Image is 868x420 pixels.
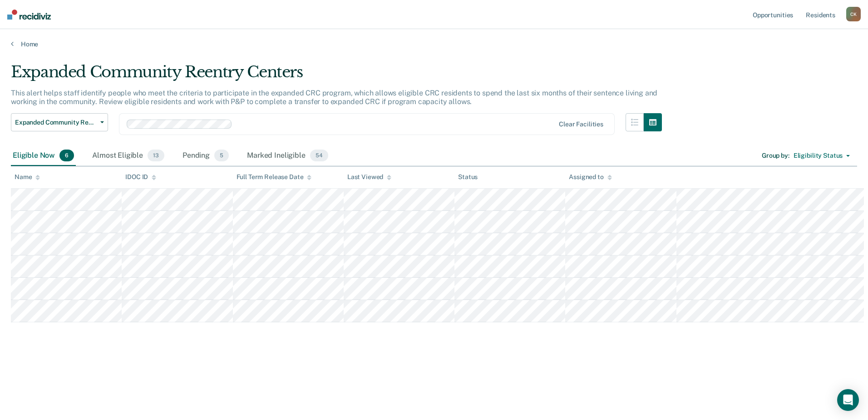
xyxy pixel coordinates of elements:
[15,173,40,181] div: Name
[125,173,156,181] div: IDOC ID
[794,152,843,160] div: Eligibility Status
[15,119,97,126] span: Expanded Community Reentry Centers
[237,173,312,181] div: Full Term Release Date
[569,173,612,181] div: Assigned to
[11,63,662,89] div: Expanded Community Reentry Centers
[7,10,51,20] img: Recidiviz
[310,150,328,161] span: 54
[837,389,859,411] div: Open Intercom Messenger
[181,146,231,166] div: Pending5
[762,152,789,160] div: Group by :
[11,146,76,166] div: Eligible Now6
[245,146,330,166] div: Marked Ineligible54
[11,40,857,48] a: Home
[559,120,603,128] div: Clear facilities
[347,173,391,181] div: Last Viewed
[214,150,229,161] span: 5
[11,89,657,106] p: This alert helps staff identify people who meet the criteria to participate in the expanded CRC p...
[846,7,861,21] button: CK
[59,150,74,161] span: 6
[789,149,854,163] button: Eligibility Status
[148,150,164,161] span: 13
[11,113,108,131] button: Expanded Community Reentry Centers
[90,146,166,166] div: Almost Eligible13
[846,7,861,21] div: C K
[458,173,478,181] div: Status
